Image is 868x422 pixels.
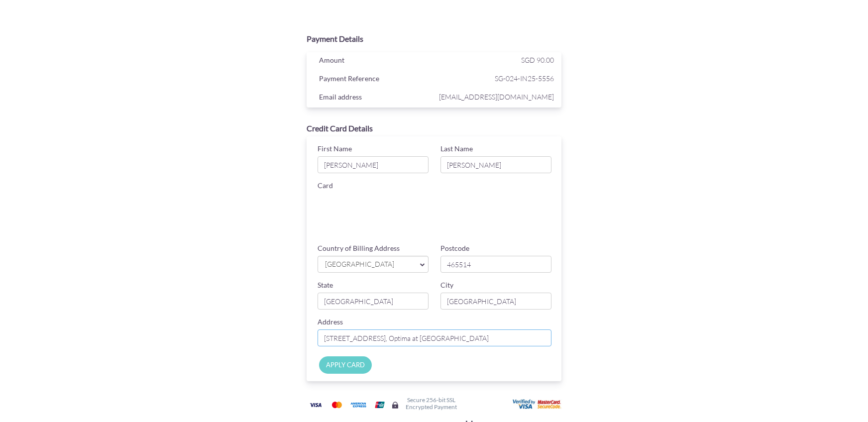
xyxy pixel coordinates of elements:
[370,399,390,411] img: Union Pay
[318,243,400,253] label: Country of Billing Address
[327,399,347,411] img: Mastercard
[318,181,333,191] label: Card
[391,401,399,409] img: Secure lock
[312,91,436,105] div: Email address
[318,144,352,154] label: First Name
[440,144,473,154] label: Last Name
[442,221,555,239] iframe: Secure card security code input frame
[348,399,368,411] img: American Express
[318,317,343,327] label: Address
[436,91,554,103] span: [EMAIL_ADDRESS][DOMAIN_NAME]
[307,123,561,134] div: Credit Card Details
[318,221,431,239] iframe: Secure card expiration date input frame
[513,399,562,410] img: User card
[318,256,429,273] a: [GEOGRAPHIC_DATA]
[318,280,333,290] label: State
[306,399,325,411] img: Visa
[406,397,457,410] h6: Secure 256-bit SSL Encrypted Payment
[440,243,469,253] label: Postcode
[521,56,554,64] span: SGD 90.00
[436,72,554,85] span: SG-024-IN25-5556
[318,193,553,211] iframe: Secure card number input frame
[307,33,561,45] div: Payment Details
[312,54,436,69] div: Amount
[324,259,412,270] span: [GEOGRAPHIC_DATA]
[319,356,372,374] input: APPLY CARD
[312,72,436,87] div: Payment Reference
[440,280,453,290] label: City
